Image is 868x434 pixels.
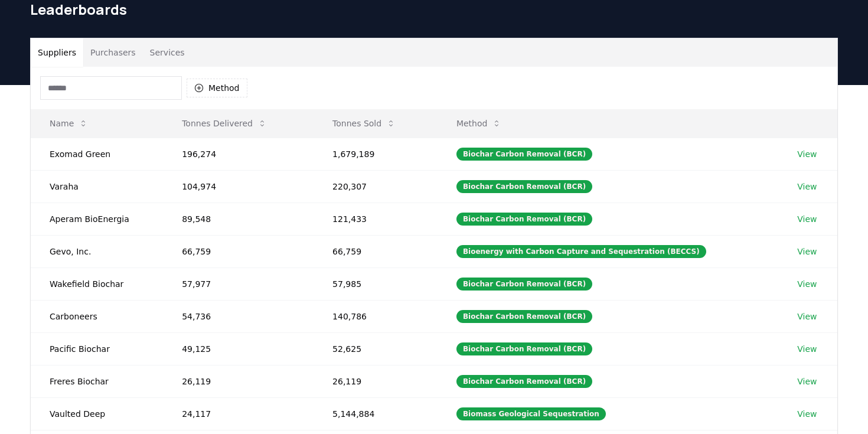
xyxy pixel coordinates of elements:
a: View [797,278,817,290]
td: 26,119 [163,365,314,397]
td: Gevo, Inc. [31,235,163,267]
div: Biomass Geological Sequestration [456,407,606,420]
button: Tonnes Sold [323,112,405,135]
td: 220,307 [314,170,438,203]
td: 89,548 [163,203,314,235]
td: Aperam BioEnergia [31,203,163,235]
td: 140,786 [314,300,438,332]
div: Biochar Carbon Removal (BCR) [456,213,592,226]
a: View [797,376,817,387]
button: Method [447,112,511,135]
td: Pacific Biochar [31,332,163,365]
td: 54,736 [163,300,314,332]
td: 57,977 [163,267,314,300]
div: Bioenergy with Carbon Capture and Sequestration (BECCS) [456,245,706,258]
button: Services [143,38,192,67]
a: View [797,311,817,322]
div: Biochar Carbon Removal (BCR) [456,148,592,161]
button: Tonnes Delivered [172,112,276,135]
button: Purchasers [83,38,143,67]
div: Biochar Carbon Removal (BCR) [456,375,592,388]
td: 52,625 [314,332,438,365]
button: Method [187,79,247,97]
div: Biochar Carbon Removal (BCR) [456,310,592,323]
button: Name [40,112,97,135]
div: Biochar Carbon Removal (BCR) [456,180,592,193]
td: 66,759 [163,235,314,267]
td: Freres Biochar [31,365,163,397]
td: Exomad Green [31,138,163,170]
td: Vaulted Deep [31,397,163,430]
a: View [797,181,817,192]
td: 5,144,884 [314,397,438,430]
td: 66,759 [314,235,438,267]
td: Varaha [31,170,163,203]
td: 49,125 [163,332,314,365]
a: View [797,408,817,420]
div: Biochar Carbon Removal (BCR) [456,342,592,355]
a: View [797,246,817,257]
td: Wakefield Biochar [31,267,163,300]
td: Carboneers [31,300,163,332]
button: Suppliers [31,38,83,67]
td: 24,117 [163,397,314,430]
td: 26,119 [314,365,438,397]
td: 1,679,189 [314,138,438,170]
div: Biochar Carbon Removal (BCR) [456,278,592,291]
a: View [797,213,817,225]
td: 121,433 [314,203,438,235]
td: 57,985 [314,267,438,300]
td: 104,974 [163,170,314,203]
a: View [797,148,817,160]
td: 196,274 [163,138,314,170]
a: View [797,343,817,355]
